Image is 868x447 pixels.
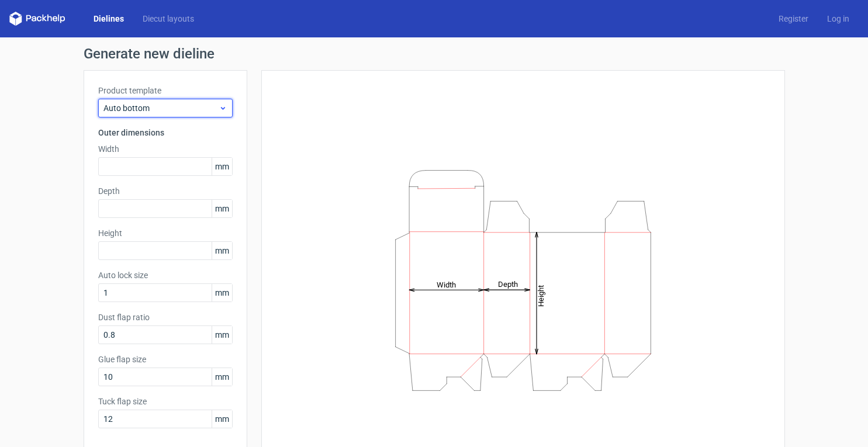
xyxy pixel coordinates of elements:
[98,143,233,155] label: Width
[212,368,232,386] span: mm
[98,396,233,407] label: Tuck flap size
[98,85,233,96] label: Product template
[98,127,233,138] h3: Outer dimensions
[212,158,232,175] span: mm
[84,13,133,25] a: Dielines
[98,227,233,239] label: Height
[98,269,233,281] label: Auto lock size
[212,284,232,302] span: mm
[212,200,232,217] span: mm
[133,13,203,25] a: Diecut layouts
[536,285,545,306] tspan: Height
[497,280,517,289] tspan: Depth
[98,311,233,323] label: Dust flap ratio
[98,185,233,197] label: Depth
[98,354,233,365] label: Glue flap size
[436,280,455,289] tspan: Width
[769,13,818,25] a: Register
[103,102,219,114] span: Auto bottom
[212,326,232,344] span: mm
[84,47,785,61] h1: Generate new dieline
[818,13,859,25] a: Log in
[212,410,232,428] span: mm
[212,242,232,259] span: mm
